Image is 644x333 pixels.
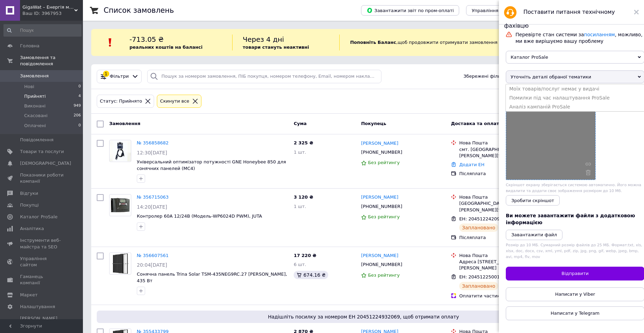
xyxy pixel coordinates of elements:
[137,140,169,145] a: № 356858682
[459,162,484,167] a: Додати ЕН
[361,140,398,147] a: [PERSON_NAME]
[339,35,546,50] div: , щоб продовжити отримувати замовлення
[20,214,57,220] span: Каталог ProSale
[459,200,553,213] div: [GEOGRAPHIC_DATA], №5: вул. [PERSON_NAME][STREET_ADDRESS]
[561,271,588,276] span: Відправити
[459,194,553,200] div: Нова Пошта
[159,98,191,105] div: Cкинути все
[20,160,71,166] span: [DEMOGRAPHIC_DATA]
[294,121,306,126] span: Cума
[367,7,454,13] span: Завантажити звіт по пром-оплаті
[110,73,129,80] span: Фільтри
[294,150,306,155] span: 1 шт.
[506,91,595,180] a: photo_2025-08-12_15-41-11.jpg
[137,213,262,219] a: Контролер 60А 12/24В (Модель-WP6024D PWM), JUTA
[459,171,553,177] div: Післяплата
[20,304,55,310] span: Налаштування
[294,253,316,258] span: 17 220 ₴
[137,159,286,171] a: Універсальний оптимізатор потужності GNE Honeybee 850 для сонячних панелей (MC4)
[368,273,400,278] span: Без рейтингу
[20,292,38,298] span: Маркет
[360,148,404,157] div: [PHONE_NUMBER]
[361,194,398,201] a: [PERSON_NAME]
[78,123,81,129] span: 0
[3,24,82,37] input: Пошук
[350,40,396,45] b: Поповніть Баланс
[361,253,398,259] a: [PERSON_NAME]
[459,223,498,232] div: Заплановано
[506,213,635,225] span: Ви можете завантажити файли з додатковою інформацією
[24,93,46,99] span: Прийняті
[360,260,404,269] div: [PHONE_NUMBER]
[20,172,64,184] span: Показники роботи компанії
[360,202,404,211] div: [PHONE_NUMBER]
[472,8,524,13] span: Управління статусами
[104,6,174,15] h1: Список замовлень
[20,43,39,49] span: Головна
[20,226,44,232] span: Аналітика
[506,243,642,259] span: Розмір до 10 МБ. Сумарний розмір файлів до 25 МБ. Формат: txt, xls, xlsx, doc, docx, csv, xml, ym...
[24,123,46,129] span: Оплачені
[459,146,553,159] div: смт. [GEOGRAPHIC_DATA], №1: вул. [PERSON_NAME][STREET_ADDRESS]
[130,35,164,44] span: -713.05 ₴
[459,140,553,146] div: Нова Пошта
[368,160,400,165] span: Без рейтингу
[511,198,554,203] span: Зробити скріншот
[20,73,49,79] span: Замовлення
[98,98,143,105] div: Статус: Прийнято
[294,194,313,200] span: 3 120 ₴
[111,253,130,274] img: Фото товару
[78,84,81,90] span: 0
[294,140,313,145] span: 2 325 ₴
[294,271,328,279] div: 674.16 ₴
[459,235,553,241] div: Післяплата
[137,194,169,200] a: № 356715063
[24,84,34,90] span: Нові
[24,113,48,119] span: Скасовані
[294,204,306,209] span: 1 шт.
[463,73,510,80] span: Збережені фільтри:
[24,103,46,109] span: Виконані
[109,194,131,216] a: Фото товару
[100,313,627,320] span: Надішліть посилку за номером ЕН 20451224932069, щоб отримати оплату
[78,93,81,99] span: 4
[459,274,508,279] span: ЕН: 20451225001950
[109,140,131,162] a: Фото товару
[20,55,83,67] span: Замовлення та повідомлення
[20,237,64,250] span: Інструменти веб-майстра та SEO
[459,253,553,259] div: Нова Пошта
[137,253,169,258] a: № 356607561
[137,150,167,155] span: 12:30[DATE]
[137,204,167,210] span: 14:20[DATE]
[506,183,641,193] span: Скріншот екрану зберігається системою автоматично. Його можна видалити та додати своє зображення ...
[20,256,64,268] span: Управління сайтом
[74,113,81,119] span: 206
[361,5,459,16] button: Завантажити звіт по пром-оплаті
[20,190,38,197] span: Відгуки
[243,45,309,50] b: товари стануть неактивні
[109,253,131,275] a: Фото товару
[506,230,562,240] button: Завантажити файл
[459,259,553,271] div: Адреса [STREET_ADDRESS][PERSON_NAME]
[20,137,54,143] span: Повідомлення
[137,262,167,268] span: 20:04[DATE]
[584,32,615,37] a: посиланням
[130,45,203,50] b: реальних коштів на балансі
[20,149,64,155] span: Товари та послуги
[110,141,131,161] img: Фото товару
[22,10,83,17] div: Ваш ID: 3967953
[551,311,599,316] span: Написати у Telegram
[137,272,287,283] a: Сонячна панель Trina Solar TSM-435NEG9RC.27 [PERSON_NAME], 435 Вт
[294,262,306,267] span: 6 шт.
[243,35,284,44] span: Через 4 дні
[459,282,498,290] div: Заплановано
[109,121,140,126] span: Замовлення
[74,103,81,109] span: 949
[22,4,74,10] span: GigaWat – Енергія майбутнього!
[466,5,530,16] button: Управління статусами
[459,216,508,221] span: ЕН: 20451224209659
[459,293,553,299] div: Оплатити частинами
